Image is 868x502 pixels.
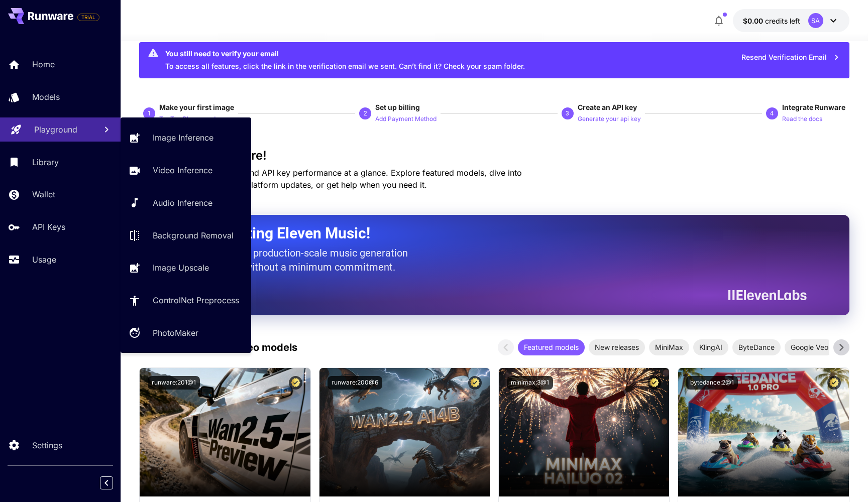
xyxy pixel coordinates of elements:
span: Featured models [518,342,585,352]
h3: Welcome to Runware! [139,149,849,163]
div: To access all features, click the link in the verification email we sent. Can’t find it? Check yo... [165,45,525,75]
p: API Keys [32,221,65,233]
p: Audio Inference [153,197,212,209]
p: Image Upscale [153,262,209,274]
p: Generate your api key [578,114,641,124]
p: The only way to get production-scale music generation from Eleven Labs without a minimum commitment. [164,246,415,274]
p: Settings [32,439,62,451]
p: Video Inference [153,164,212,176]
p: Library [32,156,59,168]
span: TRIAL [78,14,99,21]
div: SA [808,13,823,28]
a: Image Upscale [121,256,251,280]
p: Image Inference [153,132,213,144]
a: Audio Inference [121,191,251,215]
button: runware:201@1 [148,376,200,390]
div: Collapse sidebar [107,474,121,492]
p: Try The Playground [159,114,215,124]
h2: Now Supporting Eleven Music! [164,224,799,243]
button: Certified Model – Vetted for best performance and includes a commercial license. [647,376,661,390]
p: Home [32,58,55,70]
p: Wallet [32,188,55,200]
button: Resend Verification Email [736,47,845,68]
span: Check out your usage stats and API key performance at a glance. Explore featured models, dive int... [139,168,522,190]
button: runware:200@6 [328,376,382,390]
p: PhotoMaker [153,327,198,339]
div: $0.00 [743,16,800,26]
span: Create an API key [578,103,637,111]
button: Certified Model – Vetted for best performance and includes a commercial license. [289,376,302,390]
img: alt [319,368,490,496]
a: Video Inference [121,158,251,183]
span: KlingAI [693,342,728,352]
p: Read the docs [782,114,822,124]
p: Add Payment Method [375,114,437,124]
span: New releases [589,342,645,352]
p: Playground [34,123,77,136]
button: $0.00 [733,9,849,32]
button: Certified Model – Vetted for best performance and includes a commercial license. [827,376,841,390]
span: ByteDance [732,342,781,352]
img: alt [140,368,310,496]
a: PhotoMaker [121,321,251,345]
p: 3 [566,109,569,118]
div: You still need to verify your email [165,48,525,59]
button: Collapse sidebar [100,476,113,489]
p: Background Removal [153,229,234,241]
p: 4 [770,109,774,118]
a: Image Inference [121,125,251,150]
span: Add your payment card to enable full platform functionality. [77,11,99,23]
span: Integrate Runware [782,103,845,111]
p: 2 [364,109,367,118]
img: alt [499,368,669,496]
button: minimax:3@1 [507,376,553,390]
img: alt [678,368,848,496]
p: Usage [32,254,56,266]
span: Set up billing [375,103,420,111]
p: 1 [148,109,151,118]
span: $0.00 [743,17,765,25]
span: Google Veo [785,342,834,352]
a: Background Removal [121,223,251,247]
button: Certified Model – Vetted for best performance and includes a commercial license. [468,376,482,390]
span: MiniMax [649,342,689,352]
span: Make your first image [159,103,234,111]
p: ControlNet Preprocess [153,294,239,306]
p: Models [32,91,60,103]
a: ControlNet Preprocess [121,288,251,313]
button: bytedance:2@1 [686,376,738,390]
span: credits left [765,17,800,25]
